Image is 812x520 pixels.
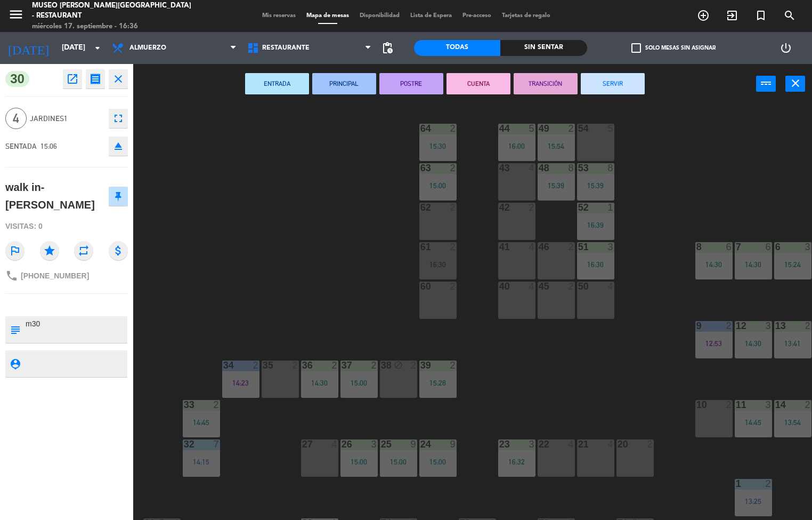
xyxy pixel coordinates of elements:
div: 13:41 [774,340,811,347]
i: outlined_flag [5,241,25,260]
div: 7 [213,439,220,449]
button: close [109,69,128,89]
div: 13:25 [735,498,772,505]
button: ENTRADA [245,73,309,94]
div: 2 [726,321,732,331]
i: subject [9,324,21,335]
div: 2 [805,321,811,331]
div: 15:00 [419,182,457,189]
i: fullscreen [112,112,125,125]
div: 4 [607,439,614,449]
div: 2 [529,203,535,212]
i: close [789,77,802,90]
div: 16:32 [498,458,535,466]
div: 4 [331,439,338,449]
div: 49 [539,124,539,133]
div: 15:54 [538,142,575,150]
button: SERVIR [581,73,645,94]
button: eject [109,137,128,156]
div: 4 [529,282,535,291]
i: eject [112,140,125,153]
i: menu [8,6,24,22]
div: 34 [223,361,224,370]
label: Solo mesas sin asignar [631,43,716,53]
div: 2 [450,242,456,252]
div: 9 [410,439,417,449]
button: open_in_new [63,69,82,89]
div: 2 [805,400,811,410]
div: 15:39 [577,182,614,189]
span: Mapa de mesas [301,13,354,19]
div: Todas [414,40,500,56]
div: 3 [607,242,614,252]
div: 6 [726,242,732,252]
div: 8 [568,163,574,173]
div: 6 [775,242,776,252]
i: turned_in_not [754,9,767,22]
div: miércoles 17. septiembre - 16:36 [32,21,195,32]
div: 38 [381,361,381,370]
div: 51 [578,242,579,252]
div: 2 [450,282,456,291]
div: 2 [568,282,574,291]
div: 2 [213,400,220,410]
div: 13:54 [774,419,811,426]
span: Tarjetas de regalo [497,13,556,19]
div: 15:39 [538,182,575,189]
div: 25 [381,439,381,449]
div: 16:00 [498,142,535,150]
i: receipt [89,73,102,85]
div: 2 [450,361,456,370]
div: 2 [568,124,574,133]
button: CUENTA [446,73,510,94]
div: Visitas: 0 [5,217,128,236]
div: 2 [410,361,417,370]
i: exit_to_app [726,9,738,22]
div: 15:24 [774,261,811,268]
div: 15:00 [380,458,417,466]
div: 10 [696,400,697,410]
div: 63 [420,163,421,173]
div: 20 [618,439,618,449]
div: 3 [529,439,535,449]
div: 64 [420,124,421,133]
div: 16:30 [419,261,457,268]
div: 8 [696,242,697,252]
span: Lista de Espera [405,13,457,19]
span: SENTADA [5,142,37,150]
i: power_input [760,77,773,90]
div: 54 [578,124,579,133]
span: pending_actions [381,42,394,54]
div: 5 [607,124,614,133]
div: 15:00 [419,458,457,466]
div: 3 [805,242,811,252]
div: 9 [450,439,456,449]
i: star [40,241,59,260]
div: 4 [607,282,614,291]
div: 4 [568,439,574,449]
div: 14:45 [735,419,772,426]
i: arrow_drop_down [91,42,104,54]
div: 21 [578,439,579,449]
div: 61 [420,242,421,252]
div: 1 [736,479,736,489]
div: 15:00 [340,458,378,466]
span: 15:06 [40,142,57,150]
div: Museo [PERSON_NAME][GEOGRAPHIC_DATA] - Restaurant [32,1,195,21]
div: 35 [263,361,263,370]
div: 2 [292,361,298,370]
div: 46 [539,242,539,252]
div: 14:15 [183,458,220,466]
span: Almuerzo [129,44,166,52]
div: 3 [371,439,377,449]
div: 14:23 [222,379,259,387]
i: attach_money [109,241,128,260]
div: 14:30 [301,379,338,387]
div: 53 [578,163,579,173]
span: Pre-acceso [457,13,497,19]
